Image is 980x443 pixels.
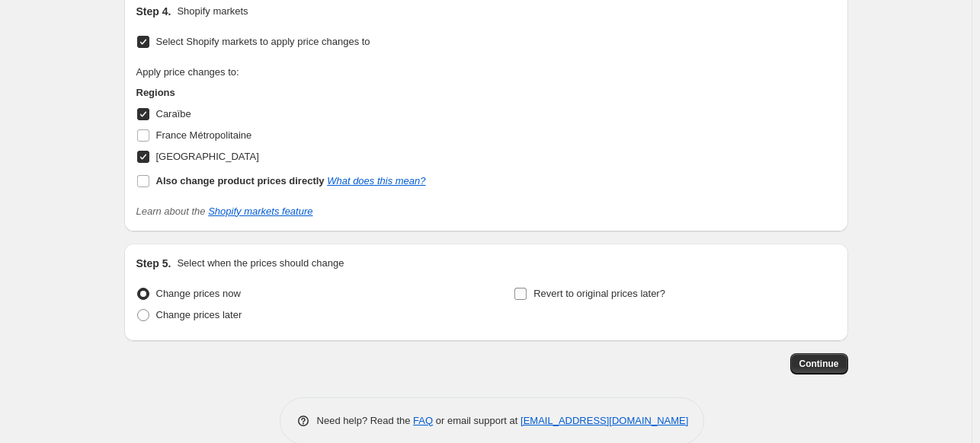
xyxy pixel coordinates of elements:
a: What does this mean? [327,175,425,186]
b: Also change product prices directly [156,175,325,186]
span: Continue [799,358,839,370]
span: Apply price changes to: [136,66,239,78]
span: Need help? Read the [317,415,414,426]
h3: Regions [136,85,426,100]
span: Change prices later [156,309,242,320]
p: Shopify markets [177,4,248,19]
p: Select when the prices should change [177,256,344,271]
h2: Step 4. [136,4,171,19]
a: Shopify markets feature [208,206,312,217]
h2: Step 5. [136,256,171,271]
span: Select Shopify markets to apply price changes to [156,36,370,47]
button: Continue [790,353,848,374]
span: Change prices now [156,288,241,299]
a: FAQ [413,415,433,426]
a: [EMAIL_ADDRESS][DOMAIN_NAME] [520,415,688,426]
span: or email support at [433,415,520,426]
i: Learn about the [136,206,313,217]
span: [GEOGRAPHIC_DATA] [156,151,259,162]
span: Revert to original prices later? [533,288,665,299]
span: Caraïbe [156,108,191,120]
span: France Métropolitaine [156,129,252,141]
